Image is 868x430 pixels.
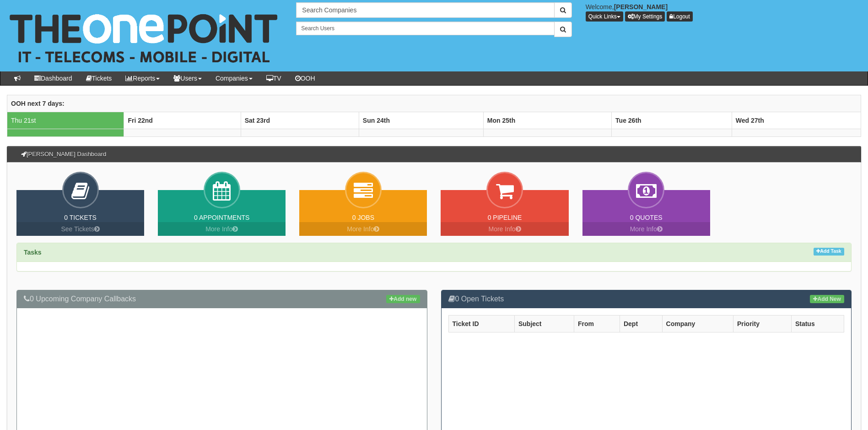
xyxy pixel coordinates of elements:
[582,222,710,236] a: More Info
[732,112,861,129] th: Wed 27th
[810,295,844,303] a: Add New
[7,95,861,112] th: OOH next 7 days:
[667,11,693,22] a: Logout
[27,71,79,85] a: Dashboard
[733,315,791,332] th: Priority
[614,3,668,11] b: [PERSON_NAME]
[620,315,662,332] th: Dept
[167,71,209,85] a: Users
[124,112,241,129] th: Fri 22nd
[24,249,42,256] strong: Tasks
[579,2,868,22] div: Welcome,
[574,315,620,332] th: From
[119,71,167,85] a: Reports
[288,71,322,85] a: OOH
[359,112,483,129] th: Sun 24th
[24,295,420,303] h3: 0 Upcoming Company Callbacks
[352,214,374,221] a: 0 Jobs
[194,214,249,221] a: 0 Appointments
[483,112,611,129] th: Mon 25th
[296,22,554,35] input: Search Users
[241,112,359,129] th: Sat 23rd
[16,222,144,236] a: See Tickets
[441,222,568,236] a: More Info
[386,295,420,303] a: Add new
[296,2,554,18] input: Search Companies
[448,315,514,332] th: Ticket ID
[16,147,111,162] h3: [PERSON_NAME] Dashboard
[79,71,119,85] a: Tickets
[299,222,427,236] a: More Info
[259,71,288,85] a: TV
[662,315,733,332] th: Company
[612,112,732,129] th: Tue 26th
[791,315,844,332] th: Status
[488,214,522,221] a: 0 Pipeline
[625,11,665,22] a: My Settings
[158,222,286,236] a: More Info
[448,295,845,303] h3: 0 Open Tickets
[630,214,663,221] a: 0 Quotes
[514,315,574,332] th: Subject
[586,11,623,22] button: Quick Links
[64,214,97,221] a: 0 Tickets
[209,71,259,85] a: Companies
[814,248,844,256] a: Add Task
[7,112,124,129] td: Thu 21st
